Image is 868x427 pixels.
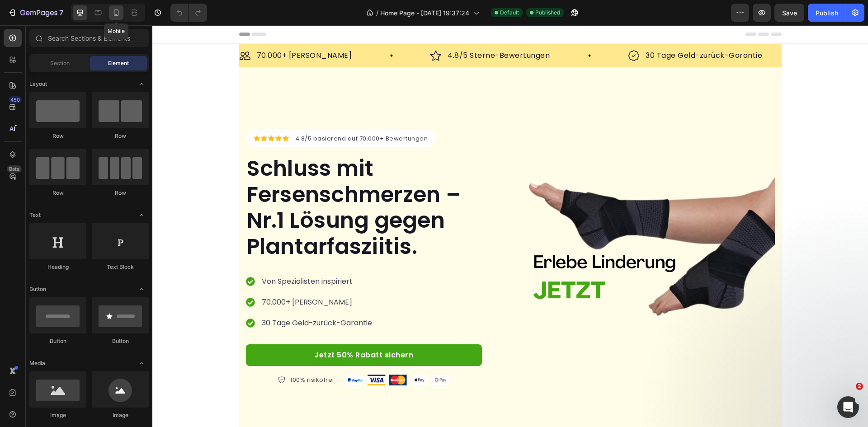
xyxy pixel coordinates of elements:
div: Undo/Redo [170,4,207,22]
img: 495611768014373769-47762bdc-c92b-46d1-973d-50401e2847fe.png [194,349,297,360]
span: Save [782,9,797,17]
div: Row [29,189,86,197]
span: Default [500,9,519,17]
div: Row [92,132,149,140]
div: Heading [29,263,86,271]
span: Media [29,359,45,367]
button: Save [774,4,804,22]
p: 100% risikofrei [138,350,182,359]
span: Toggle open [134,356,149,371]
div: Publish [816,8,838,18]
button: Publish [808,4,846,22]
span: Layout [29,80,47,88]
span: Element [108,59,129,67]
div: Image [29,411,86,419]
div: Row [92,189,149,197]
p: 7 [59,7,63,18]
span: Toggle open [134,282,149,296]
span: Home Page - [DATE] 19:37:24 [380,8,469,18]
div: Button [92,337,149,345]
img: gempages_570928342434317184-55e5ae1d-92bd-4d5d-9bfe-a43ef9b66b85.png [365,71,623,394]
input: Search Sections & Elements [29,29,149,47]
div: Beta [7,165,22,173]
iframe: Design area [152,25,868,427]
div: Image [92,411,149,419]
button: 7 [4,4,67,22]
div: Text Block [92,263,149,271]
span: Section [50,59,70,67]
span: Toggle open [134,77,149,91]
div: Row [29,132,86,140]
span: Button [29,285,46,293]
div: Button [29,337,86,345]
span: Published [535,9,560,17]
span: / [376,8,378,18]
p: Jetzt 50% Rabatt sichern [162,324,261,335]
span: Toggle open [134,208,149,222]
span: Text [29,211,41,219]
div: 450 [9,96,22,103]
span: 2 [856,383,863,390]
iframe: Intercom live chat [837,396,859,418]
